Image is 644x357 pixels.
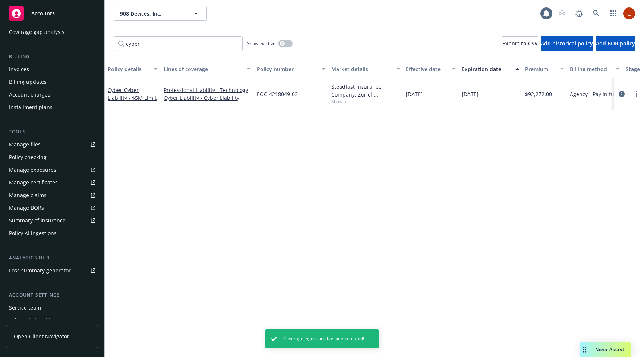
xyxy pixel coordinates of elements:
[31,10,55,16] span: Accounts
[283,335,364,342] span: Coverage ingestions has been created!
[114,36,243,51] input: Filter by keyword...
[502,40,538,47] span: Export to CSV
[9,227,57,239] div: Policy AI ingestions
[462,65,511,73] div: Expiration date
[257,65,317,73] div: Policy number
[6,128,98,136] div: Tools
[328,60,403,78] button: Market details
[6,151,98,163] a: Policy checking
[9,139,41,151] div: Manage files
[6,76,98,88] a: Billing updates
[164,86,251,94] a: Professional Liability - Technology
[572,6,587,21] a: Report a Bug
[580,342,631,357] button: Nova Assist
[6,315,98,326] a: Sales relationships
[596,40,635,47] span: Add BOR policy
[570,65,612,73] div: Billing method
[580,342,589,357] div: Drag to move
[541,40,593,47] span: Add historical policy
[406,90,423,98] span: [DATE]
[459,60,522,78] button: Expiration date
[606,6,621,21] a: Switch app
[9,215,66,227] div: Summary of insurance
[9,202,44,214] div: Manage BORs
[9,151,47,163] div: Policy checking
[114,6,207,21] button: 908 Devices, Inc.
[555,6,569,21] a: Start snowing
[6,189,98,201] a: Manage claims
[108,65,149,73] div: Policy details
[331,83,400,98] div: Steadfast Insurance Company, Zurich Insurance Group
[6,101,98,113] a: Installment plans
[9,189,47,201] div: Manage claims
[596,36,635,51] button: Add BOR policy
[161,60,254,78] button: Lines of coverage
[567,60,623,78] button: Billing method
[6,302,98,314] a: Service team
[9,177,58,189] div: Manage certificates
[247,40,275,47] span: Show inactive
[6,26,98,38] a: Coverage gap analysis
[331,98,400,105] span: Show all
[632,89,641,98] a: more
[6,265,98,277] a: Loss summary generator
[595,346,625,353] span: Nova Assist
[9,63,29,75] div: Invoices
[502,36,538,51] button: Export to CSV
[9,302,41,314] div: Service team
[6,227,98,239] a: Policy AI ingestions
[9,26,64,38] div: Coverage gap analysis
[6,3,98,24] a: Accounts
[108,86,157,101] span: - Cyber Liability - $5M Limit
[6,291,98,299] div: Account settings
[6,254,98,262] div: Analytics hub
[570,90,617,98] span: Agency - Pay in full
[331,65,392,73] div: Market details
[108,86,157,101] a: Cyber
[406,65,448,73] div: Effective date
[541,36,593,51] button: Add historical policy
[9,265,71,277] div: Loss summary generator
[462,90,479,98] span: [DATE]
[403,60,459,78] button: Effective date
[589,6,604,21] a: Search
[120,10,184,18] span: 908 Devices, Inc.
[9,315,56,326] div: Sales relationships
[105,60,161,78] button: Policy details
[9,76,47,88] div: Billing updates
[6,89,98,101] a: Account charges
[6,202,98,214] a: Manage BORs
[6,215,98,227] a: Summary of insurance
[9,89,50,101] div: Account charges
[6,53,98,60] div: Billing
[522,60,567,78] button: Premium
[14,332,69,340] span: Open Client Navigator
[623,7,635,19] img: photo
[9,164,56,176] div: Manage exposures
[254,60,328,78] button: Policy number
[164,65,243,73] div: Lines of coverage
[617,89,626,98] a: circleInformation
[6,63,98,75] a: Invoices
[164,94,251,102] a: Cyber Liability - Cyber Liability
[525,90,552,98] span: $92,272.00
[9,101,53,113] div: Installment plans
[6,139,98,151] a: Manage files
[6,164,98,176] a: Manage exposures
[6,177,98,189] a: Manage certificates
[525,65,556,73] div: Premium
[257,90,298,98] span: EOC-4218049-03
